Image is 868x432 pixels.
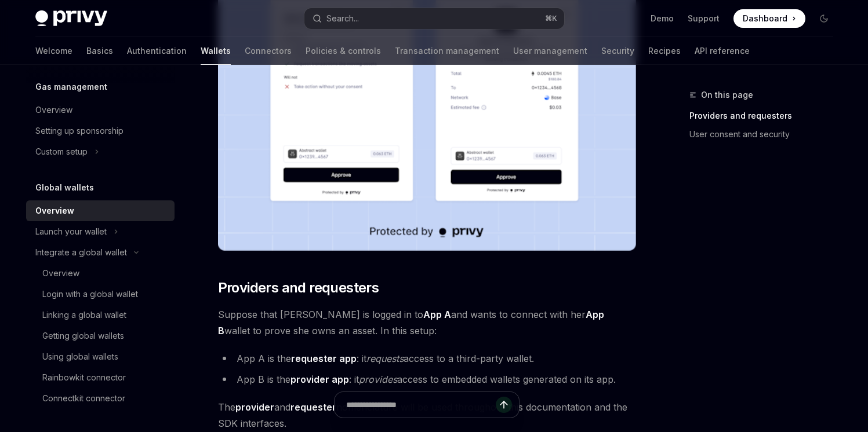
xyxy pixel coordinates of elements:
span: On this page [701,88,753,102]
a: User consent and security [689,125,842,144]
div: Overview [35,204,74,218]
a: Getting global wallets [26,325,175,346]
div: Setting up sponsorship [35,124,124,138]
a: Support [688,13,720,24]
div: Launch your wallet [35,225,107,239]
span: Providers and requesters [218,279,379,297]
a: Authentication [127,37,187,65]
a: Transaction management [395,37,499,65]
strong: App A [423,309,451,320]
li: App A is the : it access to a third-party wallet. [218,350,636,367]
strong: App B [218,309,604,336]
button: Search...⌘K [304,8,564,29]
div: Overview [42,266,79,280]
a: Providers and requesters [689,107,842,125]
div: Integrate a global wallet [35,246,127,259]
div: Overview [35,103,72,117]
h5: Gas management [35,80,107,94]
div: Using global wallets [42,350,118,364]
div: Search... [326,12,359,25]
a: Setting up sponsorship [26,120,175,141]
img: dark logo [35,10,107,27]
li: App B is the : it access to embedded wallets generated on its app. [218,371,636,387]
div: Custom setup [35,145,88,159]
div: Linking a global wallet [42,308,126,322]
strong: provider app [290,374,349,385]
div: Rainbowkit connector [42,371,126,385]
a: Overview [26,200,175,221]
div: Connectkit connector [42,391,125,405]
h5: Global wallets [35,181,94,195]
em: provides [359,374,397,385]
span: Suppose that [PERSON_NAME] is logged in to and wants to connect with her wallet to prove she owns... [218,306,636,339]
button: Send message [496,397,512,413]
a: Connectkit connector [26,388,175,409]
a: API reference [695,37,750,65]
em: requests [366,353,404,364]
a: Login with a global wallet [26,284,175,305]
a: Linking a global wallet [26,305,175,325]
a: Basics [86,37,113,65]
a: Using global wallets [26,346,175,367]
a: Welcome [35,37,72,65]
button: Toggle dark mode [815,9,833,28]
a: Security [601,37,634,65]
a: Dashboard [733,9,805,28]
div: Login with a global wallet [42,287,138,301]
a: User management [513,37,587,65]
a: Wallets [201,37,231,65]
a: Demo [651,13,674,24]
a: Overview [26,100,175,120]
span: ⌘ K [545,14,557,23]
a: Recipes [648,37,681,65]
span: Dashboard [743,13,787,24]
a: Rainbowkit connector [26,367,175,388]
strong: requester app [291,353,357,364]
a: Overview [26,263,175,284]
a: Policies & controls [306,37,381,65]
div: Getting global wallets [42,329,124,343]
a: Connectors [245,37,292,65]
